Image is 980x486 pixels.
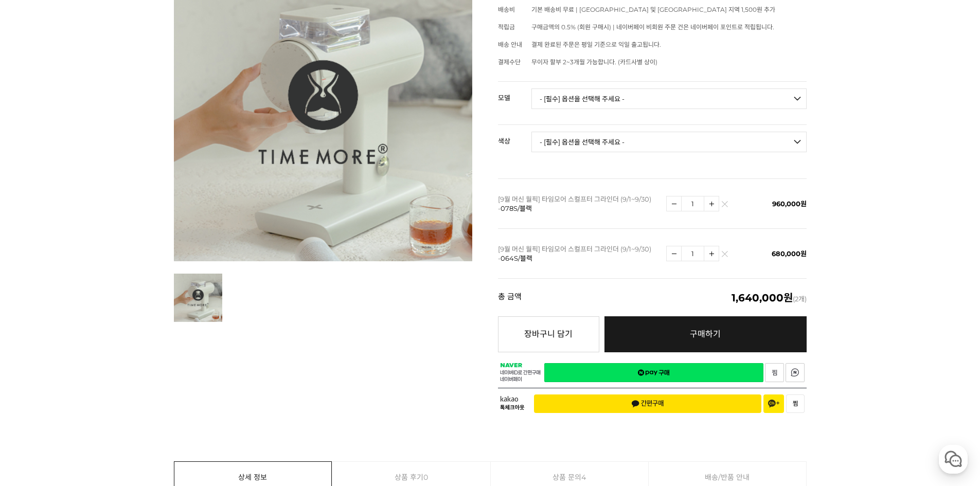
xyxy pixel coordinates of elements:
[704,246,719,261] img: 수량증가
[498,125,531,149] th: 색상
[534,394,761,413] button: 간편구매
[786,363,805,382] a: 새창
[498,58,521,66] span: 결제수단
[531,58,657,66] span: 무이자 할부 2~3개월 가능합니다. (카드사별 상이)
[531,6,775,13] span: 기본 배송비 무료 | [GEOGRAPHIC_DATA] 및 [GEOGRAPHIC_DATA] 지역 1,500원 추가
[772,200,807,208] span: 960,000원
[501,204,532,212] span: 078S/블랙
[531,23,774,31] span: 구매금액의 0.5% (회원 구매시) | 네이버페이 비회원 주문 건은 네이버페이 포인트로 적립됩니다.
[498,293,522,303] strong: 총 금액
[133,326,198,352] a: 설정
[498,244,661,263] p: [9월 머신 월픽] 타임모어 스컬프터 그라인더 (9/1~9/30) -
[793,400,798,407] span: 찜
[498,82,531,105] th: 모델
[765,363,784,382] a: 새창
[500,396,526,411] span: 카카오 톡체크아웃
[786,394,805,413] button: 찜
[667,246,681,261] img: 수량감소
[498,23,515,31] span: 적립금
[763,394,784,413] button: 채널 추가
[68,326,133,352] a: 대화
[631,400,664,408] span: 간편구매
[732,293,807,303] span: (2개)
[544,363,763,382] a: 새창
[32,341,39,350] span: 홈
[94,342,106,350] span: 대화
[498,41,522,48] span: 배송 안내
[498,194,661,213] p: [9월 머신 월픽] 타임모어 스컬프터 그라인더 (9/1~9/30) -
[531,41,661,48] span: 결제 완료된 주문은 평일 기준으로 익일 출고됩니다.
[159,341,171,350] span: 설정
[501,254,532,262] span: 064S/블랙
[772,249,807,258] span: 680,000원
[722,254,727,259] img: 삭제
[722,204,727,209] img: 삭제
[498,6,515,13] span: 배송비
[3,326,68,352] a: 홈
[604,316,807,352] a: 구매하기
[768,400,779,408] span: 채널 추가
[667,196,681,211] img: 수량감소
[498,316,599,352] button: 장바구니 담기
[690,329,721,339] span: 구매하기
[704,196,719,211] img: 수량증가
[732,292,793,304] em: 1,640,000원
